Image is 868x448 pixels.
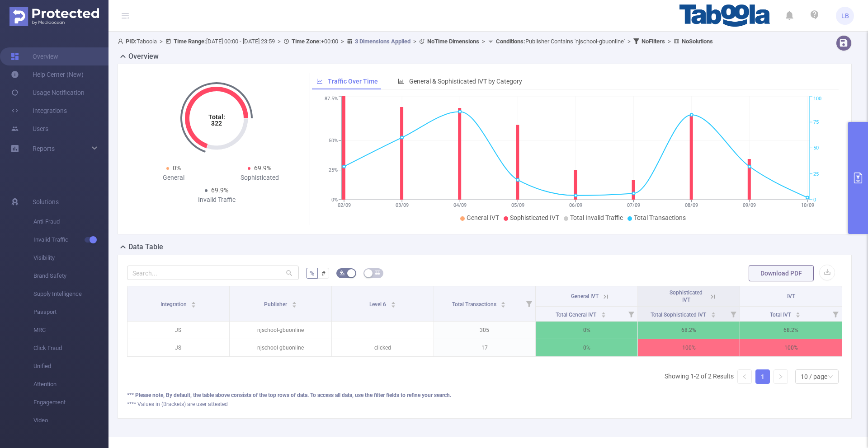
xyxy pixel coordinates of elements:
[801,202,814,208] tspan: 10/09
[427,38,479,45] b: No Time Dimensions
[369,301,387,308] span: Level 6
[743,202,756,208] tspan: 09/09
[778,374,783,379] i: icon: right
[501,304,506,307] i: icon: caret-down
[496,38,525,45] b: Conditions :
[627,202,640,208] tspan: 07/09
[685,202,698,208] tspan: 08/09
[510,214,559,221] span: Sophisticated IVT
[33,213,108,231] span: Anti-Fraud
[292,300,297,306] div: Sort
[570,214,623,221] span: Total Invalid Traffic
[841,7,849,25] span: LB
[787,293,795,299] span: IVT
[217,173,302,182] div: Sophisticated
[756,370,769,383] a: 1
[211,120,222,127] tspan: 322
[496,38,625,45] span: Publisher Contains 'njschool-gbuonline'
[208,113,225,121] tspan: Total:
[813,119,819,125] tspan: 75
[813,145,819,151] tspan: 50
[774,369,788,384] li: Next Page
[375,270,380,275] i: icon: table
[536,339,637,356] p: 0%
[829,307,842,321] i: Filter menu
[310,270,314,277] span: %
[292,300,297,303] i: icon: caret-up
[556,312,598,318] span: Total General IVT
[11,120,48,138] a: Users
[601,311,606,316] div: Sort
[328,78,378,85] span: Traffic Over Time
[127,322,229,339] p: JS
[391,304,396,307] i: icon: caret-down
[749,265,814,281] button: Download PDF
[601,314,606,317] i: icon: caret-down
[795,311,801,316] div: Sort
[157,38,165,45] span: >
[625,38,633,45] span: >
[160,301,188,308] span: Integration
[275,38,283,45] span: >
[500,300,506,306] div: Sort
[191,304,196,307] i: icon: caret-down
[813,96,821,102] tspan: 100
[126,38,137,45] b: PID:
[682,38,713,45] b: No Solutions
[118,38,713,45] span: Taboola [DATE] 00:00 - [DATE] 23:59 +00:00
[33,321,108,339] span: MRC
[601,311,606,313] i: icon: caret-up
[740,339,842,356] p: 100%
[642,38,665,45] b: No Filters
[338,38,347,45] span: >
[571,293,599,299] span: General IVT
[638,322,740,339] p: 68.2%
[536,322,637,339] p: 0%
[33,231,108,249] span: Invalid Traffic
[634,214,686,221] span: Total Transactions
[33,411,108,429] span: Video
[801,370,827,383] div: 10 / page
[292,304,297,307] i: icon: caret-down
[796,311,801,313] i: icon: caret-up
[796,314,801,317] i: icon: caret-down
[230,322,331,339] p: njschool-gbuonline
[711,314,716,317] i: icon: caret-down
[398,78,404,84] i: icon: bar-chart
[337,202,350,208] tspan: 02/09
[332,339,434,356] p: clicked
[33,145,55,152] span: Reports
[11,65,84,84] a: Help Center (New)
[316,78,323,84] i: icon: line-chart
[331,197,338,203] tspan: 0%
[11,102,67,120] a: Integrations
[742,374,747,379] i: icon: left
[434,322,536,339] p: 305
[329,168,338,173] tspan: 25%
[828,374,833,380] i: icon: down
[33,193,59,211] span: Solutions
[452,301,498,308] span: Total Transactions
[128,51,159,62] h2: Overview
[391,300,396,303] i: icon: caret-up
[9,7,99,26] img: Protected Media
[11,47,58,65] a: Overview
[813,171,819,177] tspan: 25
[737,369,752,384] li: Previous Page
[254,164,271,172] span: 69.9%
[711,311,716,316] div: Sort
[191,300,196,306] div: Sort
[127,266,299,280] input: Search...
[523,286,535,321] i: Filter menu
[33,140,55,158] a: Reports
[230,339,331,356] p: njschool-gbuonline
[118,38,126,44] i: icon: user
[755,369,770,384] li: 1
[33,339,108,357] span: Click Fraud
[321,270,325,277] span: #
[638,339,740,356] p: 100%
[174,195,259,205] div: Invalid Traffic
[127,400,842,408] div: **** Values in (Brackets) are user attested
[128,242,163,252] h2: Data Table
[813,197,816,203] tspan: 0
